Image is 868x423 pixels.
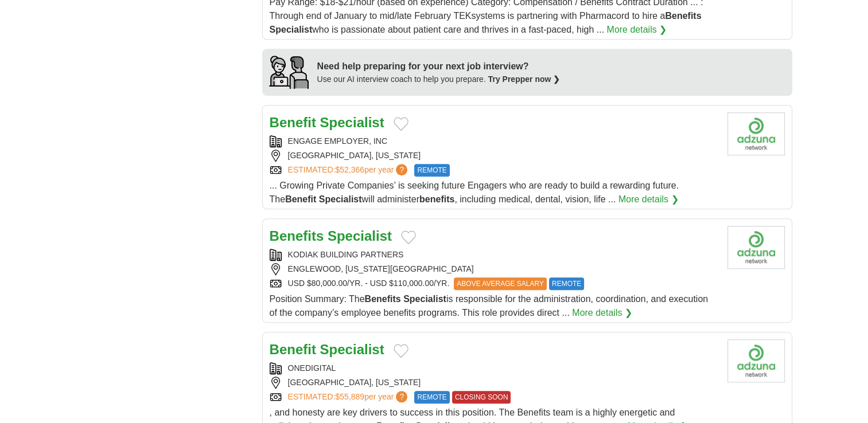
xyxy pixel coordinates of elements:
[270,135,718,147] div: ENGAGE EMPLOYER, INC
[270,342,384,357] a: Benefit Specialist
[419,194,454,204] strong: benefits
[270,294,709,318] span: Position Summary: The is responsible for the administration, coordination, and execution of the c...
[270,228,324,244] strong: Benefits
[270,115,384,130] a: Benefit Specialist
[285,194,316,204] strong: Benefit
[270,150,718,162] div: [GEOGRAPHIC_DATA], [US_STATE]
[270,277,718,290] div: USD $80,000.00/YR. - USD $110,000.00/YR.
[270,181,679,204] span: ... Growing Private Companies’ is seeking future Engagers who are ready to build a rewarding futu...
[414,164,449,177] span: REMOTE
[414,391,449,404] span: REMOTE
[618,193,679,206] a: More details ❯
[270,377,718,389] div: [GEOGRAPHIC_DATA], [US_STATE]
[452,391,511,404] span: CLOSING SOON
[396,391,407,402] span: ?
[394,117,408,131] button: Add to favorite jobs
[403,294,446,304] strong: Specialist
[270,25,313,34] strong: Specialist
[606,23,667,37] a: More details ❯
[320,342,384,357] strong: Specialist
[328,228,392,244] strong: Specialist
[270,263,718,275] div: ENGLEWOOD, [US_STATE][GEOGRAPHIC_DATA]
[270,362,718,374] div: ONEDIGITAL
[365,294,401,304] strong: Benefits
[335,165,364,174] span: $52,366
[288,164,410,177] a: ESTIMATED:$52,366per year?
[727,112,785,155] img: Company logo
[401,230,416,244] button: Add to favorite jobs
[317,73,560,85] div: Use our AI interview coach to help you prepare.
[394,344,408,358] button: Add to favorite jobs
[727,339,785,382] img: Company logo
[288,391,410,404] a: ESTIMATED:$55,889per year?
[270,342,316,357] strong: Benefit
[320,115,384,130] strong: Specialist
[270,115,316,130] strong: Benefit
[396,164,407,175] span: ?
[270,249,718,261] div: KODIAK BUILDING PARTNERS
[335,392,364,401] span: $55,889
[317,60,560,73] div: Need help preparing for your next job interview?
[665,11,701,21] strong: Benefits
[454,277,547,290] span: ABOVE AVERAGE SALARY
[488,75,560,84] a: Try Prepper now ❯
[549,277,584,290] span: REMOTE
[572,306,632,320] a: More details ❯
[319,194,362,204] strong: Specialist
[270,228,392,244] a: Benefits Specialist
[727,226,785,269] img: Company logo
